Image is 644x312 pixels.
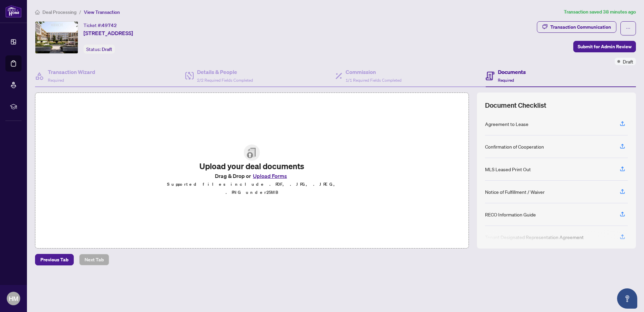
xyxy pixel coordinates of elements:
div: MLS Leased Print Out [485,165,531,173]
img: File Upload [244,145,260,161]
div: Notice of Fulfillment / Waiver [485,188,545,196]
button: Open asap [617,288,637,309]
div: Status: [84,45,115,54]
div: Confirmation of Cooperation [485,143,544,150]
span: Draft [623,58,633,65]
span: 49742 [102,22,117,28]
span: Document Checklist [485,101,546,110]
span: View Transaction [84,9,120,15]
button: Previous Tab [35,254,74,265]
span: Draft [102,46,112,52]
h2: Upload your deal documents [157,161,347,172]
span: Required [498,78,514,83]
div: RECO Information Guide [485,211,536,218]
span: 2/2 Required Fields Completed [197,78,253,83]
span: ellipsis [626,26,631,31]
span: [STREET_ADDRESS] [84,29,133,37]
span: home [35,10,40,15]
span: File UploadUpload your deal documentsDrag & Drop orUpload FormsSupported files include .PDF, .JPG... [152,139,352,202]
div: Agreement to Lease [485,120,528,128]
button: Submit for Admin Review [573,41,636,52]
img: logo [5,5,22,18]
span: Required [48,78,64,83]
h4: Details & People [197,68,253,76]
button: Upload Forms [251,172,289,180]
button: Next Tab [79,254,109,265]
span: Submit for Admin Review [578,41,632,52]
span: Drag & Drop or [215,172,289,180]
div: Ticket #: [84,21,117,29]
h4: Documents [498,68,526,76]
h4: Transaction Wizard [48,68,95,76]
h4: Commission [346,68,401,76]
span: 1/1 Required Fields Completed [346,78,401,83]
div: Transaction Communication [550,22,611,32]
article: Transaction saved 38 minutes ago [564,8,636,16]
img: IMG-W12336280_1.jpg [35,22,78,53]
span: HM [9,294,18,303]
span: Previous Tab [40,254,68,265]
li: / [79,8,81,16]
span: Deal Processing [42,9,76,15]
button: Transaction Communication [537,21,616,33]
p: Supported files include .PDF, .JPG, .JPEG, .PNG under 25 MB [157,180,347,197]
